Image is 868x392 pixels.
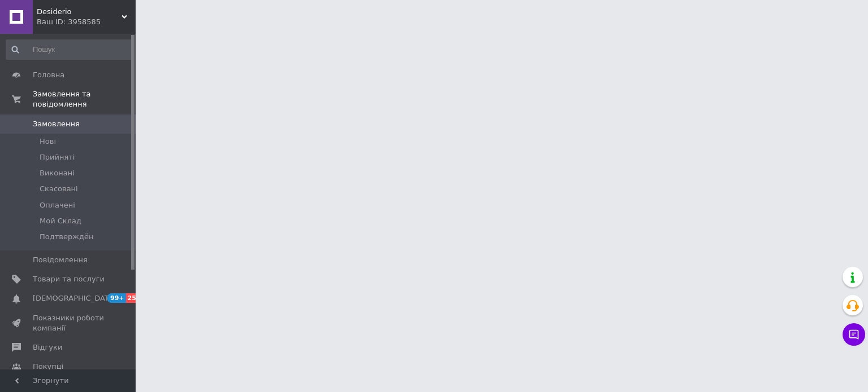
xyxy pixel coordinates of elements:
[37,17,136,27] div: Ваш ID: 3958585
[40,200,75,210] span: Оплачені
[126,293,139,303] span: 25
[33,255,88,265] span: Повідомлення
[33,293,116,303] span: [DEMOGRAPHIC_DATA]
[40,152,75,162] span: Прийняті
[843,323,865,346] button: Чат з покупцем
[33,70,64,80] span: Головна
[33,362,63,372] span: Покупці
[40,168,75,178] span: Виконані
[40,184,78,194] span: Скасовані
[33,274,105,284] span: Товари та послуги
[33,342,62,353] span: Відгуки
[40,216,81,226] span: Мой Склад
[37,7,121,17] span: Desiderio
[40,232,93,242] span: Подтверждён
[6,39,133,60] input: Пошук
[33,119,80,129] span: Замовлення
[40,136,56,147] span: Нові
[107,293,126,303] span: 99+
[33,89,136,109] span: Замовлення та повідомлення
[33,313,105,333] span: Показники роботи компанії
